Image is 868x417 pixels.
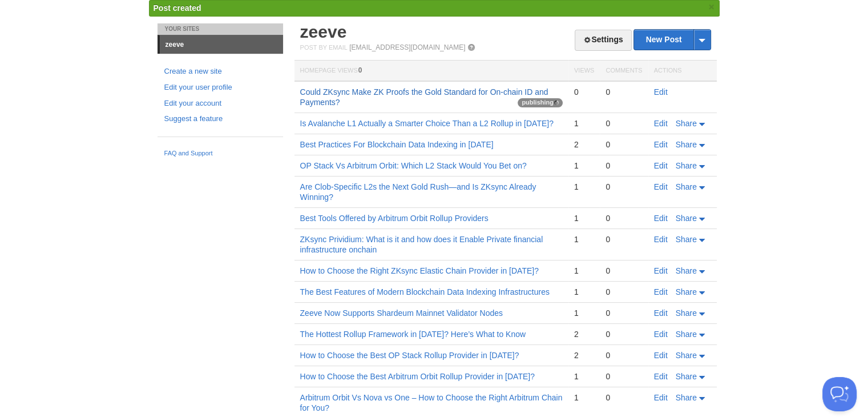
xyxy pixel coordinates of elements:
[574,182,594,192] div: 1
[605,392,642,403] div: 0
[676,182,697,191] span: Share
[574,287,594,297] div: 1
[158,23,283,35] li: Your Sites
[605,139,642,150] div: 0
[164,82,276,94] a: Edit your user profile
[574,371,594,382] div: 1
[605,182,642,192] div: 0
[676,351,697,360] span: Share
[676,214,697,223] span: Share
[300,372,535,381] a: How to Choose the Best Arbitrum Orbit Rollup Provider in [DATE]?
[300,140,494,149] a: Best Practices For Blockchain Data Indexing in [DATE]
[300,22,347,41] a: zeeve
[574,266,594,276] div: 1
[349,43,465,51] a: [EMAIL_ADDRESS][DOMAIN_NAME]
[654,266,668,275] a: Edit
[300,44,348,51] span: Post by Email
[654,351,668,360] a: Edit
[676,287,697,296] span: Share
[676,161,697,170] span: Share
[300,235,543,254] a: ZKsync Prividium: What is it and how does it Enable Private financial infrastructure onchain
[654,393,668,402] a: Edit
[574,118,594,129] div: 1
[574,161,594,171] div: 1
[676,119,697,128] span: Share
[300,161,527,170] a: OP Stack Vs Arbitrum Orbit: Which L2 Stack Would You Bet on?
[654,182,668,191] a: Edit
[575,30,631,51] a: Settings
[605,266,642,276] div: 0
[605,87,642,97] div: 0
[654,214,668,223] a: Edit
[300,287,550,296] a: The Best Features of Modern Blockchain Data Indexing Infrastructures
[300,266,539,275] a: How to Choose the Right ZKsync Elastic Chain Provider in [DATE]?
[294,61,568,82] th: Homepage Views
[605,118,642,129] div: 0
[574,234,594,244] div: 1
[822,377,857,411] iframe: Help Scout Beacon - Open
[676,393,697,402] span: Share
[300,119,554,128] a: Is Avalanche L1 Actually a Smarter Choice Than a L2 Rollup in [DATE]?
[160,35,283,54] a: zeeve
[676,235,697,244] span: Share
[300,393,563,412] a: Arbitrum Orbit Vs Nova vs One – How to Choose the Right Arbitrum Chain for You?
[676,140,697,149] span: Share
[654,235,668,244] a: Edit
[605,234,642,244] div: 0
[300,214,488,223] a: Best Tools Offered by Arbitrum Orbit Rollup Providers
[574,392,594,403] div: 1
[648,61,717,82] th: Actions
[300,351,519,360] a: How to Choose the Best OP Stack Rollup Provider in [DATE]?
[605,161,642,171] div: 0
[654,140,668,149] a: Edit
[518,98,563,107] span: publishing
[574,87,594,97] div: 0
[676,372,697,381] span: Share
[634,30,710,50] a: New Post
[676,330,697,339] span: Share
[164,98,276,110] a: Edit your account
[676,266,697,275] span: Share
[300,87,548,107] a: Could ZKsync Make ZK Proofs the Gold Standard for On-chain ID and Payments?
[300,308,503,318] a: Zeeve Now Supports Shardeum Mainnet Validator Nodes
[164,149,276,159] a: FAQ and Support
[654,119,668,128] a: Edit
[654,308,668,318] a: Edit
[605,308,642,318] div: 0
[300,182,536,202] a: Are Clob-Specific L2s the Next Gold Rush—and Is ZKsync Already Winning?
[605,329,642,339] div: 0
[654,87,668,97] a: Edit
[574,350,594,360] div: 2
[676,308,697,318] span: Share
[654,161,668,170] a: Edit
[358,66,362,74] span: 0
[654,287,668,296] a: Edit
[574,213,594,223] div: 1
[654,330,668,339] a: Edit
[568,61,600,82] th: Views
[300,330,526,339] a: The Hottest Rollup Framework in [DATE]? Here’s What to Know
[605,371,642,382] div: 0
[574,139,594,150] div: 2
[600,61,648,82] th: Comments
[554,101,559,105] img: loading-tiny-gray.gif
[574,329,594,339] div: 2
[605,350,642,360] div: 0
[654,372,668,381] a: Edit
[605,213,642,223] div: 0
[605,287,642,297] div: 0
[164,113,276,125] a: Suggest a feature
[574,308,594,318] div: 1
[164,66,276,78] a: Create a new site
[154,3,201,13] span: Post created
